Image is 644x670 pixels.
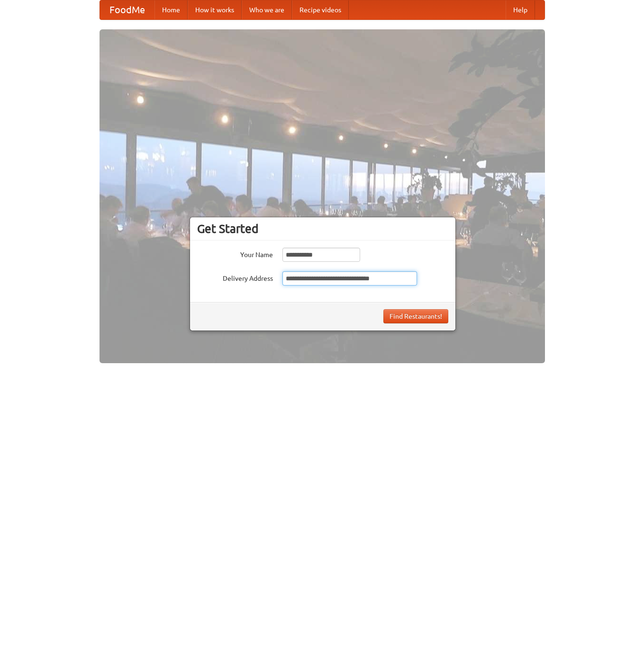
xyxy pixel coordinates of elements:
h3: Get Started [197,222,448,236]
label: Delivery Address [197,271,273,283]
a: FoodMe [100,0,154,19]
button: Find Restaurants! [383,309,448,323]
a: Home [154,0,188,19]
label: Your Name [197,248,273,259]
a: Help [506,0,535,19]
a: Who we are [242,0,292,19]
a: Recipe videos [292,0,349,19]
a: How it works [188,0,242,19]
